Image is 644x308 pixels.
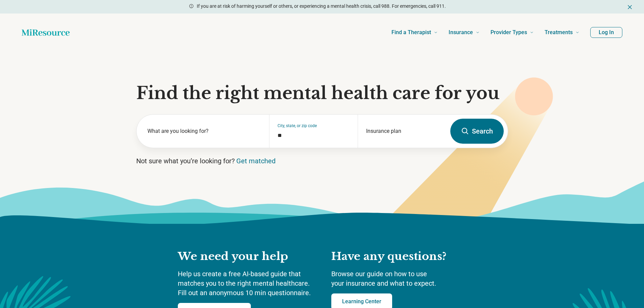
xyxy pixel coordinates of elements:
[449,28,473,37] span: Insurance
[197,3,446,10] p: If you are at risk of harming yourself or others, or experiencing a mental health crisis, call 98...
[331,269,467,288] p: Browse our guide on how to use your insurance and what to expect.
[491,28,527,37] span: Provider Types
[590,27,622,38] button: Log In
[545,28,573,37] span: Treatments
[22,26,70,39] a: Home page
[136,83,508,103] h1: Find the right mental health care for you
[136,156,508,166] p: Not sure what you’re looking for?
[545,19,579,46] a: Treatments
[236,157,276,165] a: Get matched
[391,19,438,46] a: Find a Therapist
[449,19,480,46] a: Insurance
[450,119,504,144] button: Search
[626,3,633,11] button: Dismiss
[331,250,467,264] h2: Have any questions?
[391,28,431,37] span: Find a Therapist
[147,127,261,135] label: What are you looking for?
[491,19,534,46] a: Provider Types
[178,269,318,298] p: Help us create a free AI-based guide that matches you to the right mental healthcare. Fill out an...
[178,250,318,264] h2: We need your help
